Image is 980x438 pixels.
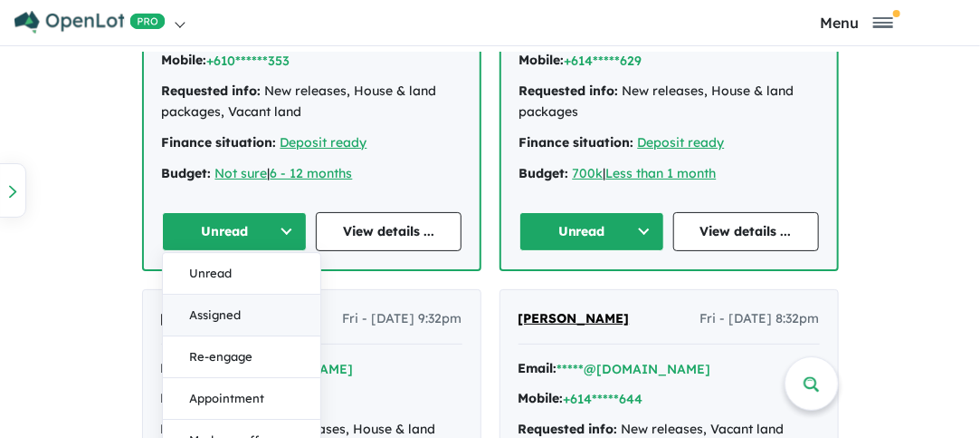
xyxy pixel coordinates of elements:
a: Not sure [215,165,268,181]
button: Unread [162,212,308,251]
div: New releases, House & land packages [519,81,819,124]
strong: Email: [161,360,200,376]
strong: Requested info: [161,421,261,437]
strong: Budget: [519,165,569,181]
div: | [162,163,461,185]
a: View details ... [673,212,819,251]
button: Unread [163,253,320,295]
span: Fri - [DATE] 9:32pm [343,308,462,330]
strong: Requested info: [519,421,618,437]
a: View details ... [316,212,461,251]
strong: Finance situation: [519,134,634,151]
a: [PERSON_NAME] [519,308,630,330]
button: Appointment [163,378,320,420]
strong: Finance situation: [162,134,277,151]
button: Assigned [163,295,320,336]
button: Unread [519,212,665,251]
strong: Mobile: [519,390,564,406]
strong: Mobile: [161,390,206,406]
img: Openlot PRO Logo White [14,11,166,34]
a: Deposit ready [638,134,725,151]
strong: Mobile: [519,52,565,68]
strong: Mobile: [162,52,207,68]
button: Re-engage [163,336,320,378]
span: [PERSON_NAME] [519,310,630,326]
strong: Email: [519,360,557,376]
a: [PERSON_NAME] [161,308,272,330]
strong: Requested info: [519,83,619,99]
strong: Budget: [162,165,212,181]
button: Toggle navigation [737,14,975,31]
span: [PERSON_NAME] [161,310,272,326]
a: 700k [573,165,604,181]
strong: Requested info: [162,83,262,99]
a: 6 - 12 months [271,165,353,181]
div: New releases, House & land packages, Vacant land [162,81,461,124]
div: | [519,163,819,185]
a: Deposit ready [281,134,367,151]
a: Less than 1 month [606,165,717,181]
span: Fri - [DATE] 8:32pm [700,308,820,330]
